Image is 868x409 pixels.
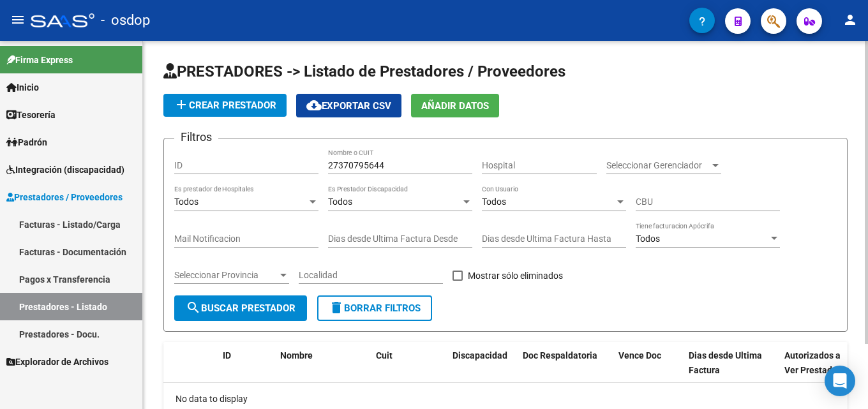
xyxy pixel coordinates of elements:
span: Todos [174,197,198,207]
span: Dias desde Ultima Factura [689,350,762,375]
span: Todos [482,197,506,207]
span: Nombre [280,350,313,361]
mat-icon: menu [10,12,26,27]
button: Buscar Prestador [174,295,307,321]
span: Cuit [376,350,393,361]
span: Seleccionar Gerenciador [606,160,710,171]
datatable-header-cell: Discapacidad [447,342,518,384]
span: ID [223,350,231,361]
span: Tesorería [6,108,56,122]
span: Doc Respaldatoria [523,350,597,361]
button: Exportar CSV [296,94,401,117]
span: - osdop [101,6,150,34]
button: Añadir Datos [411,94,499,117]
span: Vence Doc [618,350,661,361]
span: Buscar Prestador [186,302,296,314]
datatable-header-cell: Dias desde Ultima Factura [684,342,779,384]
span: Prestadores / Proveedores [6,190,123,204]
span: Inicio [6,80,39,94]
datatable-header-cell: Doc Respaldatoria [518,342,613,384]
span: Seleccionar Provincia [174,270,278,281]
span: Crear Prestador [174,100,276,111]
datatable-header-cell: Cuit [371,342,447,384]
datatable-header-cell: Autorizados a Ver Prestador [779,342,849,384]
h3: Filtros [174,128,218,146]
span: PRESTADORES -> Listado de Prestadores / Proveedores [163,63,565,80]
span: Exportar CSV [306,100,391,112]
span: Añadir Datos [421,100,489,112]
datatable-header-cell: Nombre [275,342,371,384]
button: Crear Prestador [163,94,287,117]
span: Todos [636,234,660,244]
span: Borrar Filtros [329,302,421,314]
div: Open Intercom Messenger [825,366,855,396]
span: Explorador de Archivos [6,355,108,369]
span: Firma Express [6,53,73,67]
button: Borrar Filtros [317,295,432,321]
span: Autorizados a Ver Prestador [784,350,841,375]
span: Discapacidad [453,350,507,361]
mat-icon: search [186,300,201,315]
mat-icon: cloud_download [306,98,322,113]
span: Mostrar sólo eliminados [468,268,563,283]
span: Todos [328,197,352,207]
span: Integración (discapacidad) [6,163,124,177]
span: Padrón [6,135,47,149]
mat-icon: add [174,97,189,112]
datatable-header-cell: ID [218,342,275,384]
mat-icon: delete [329,300,344,315]
datatable-header-cell: Vence Doc [613,342,684,384]
mat-icon: person [842,12,858,27]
